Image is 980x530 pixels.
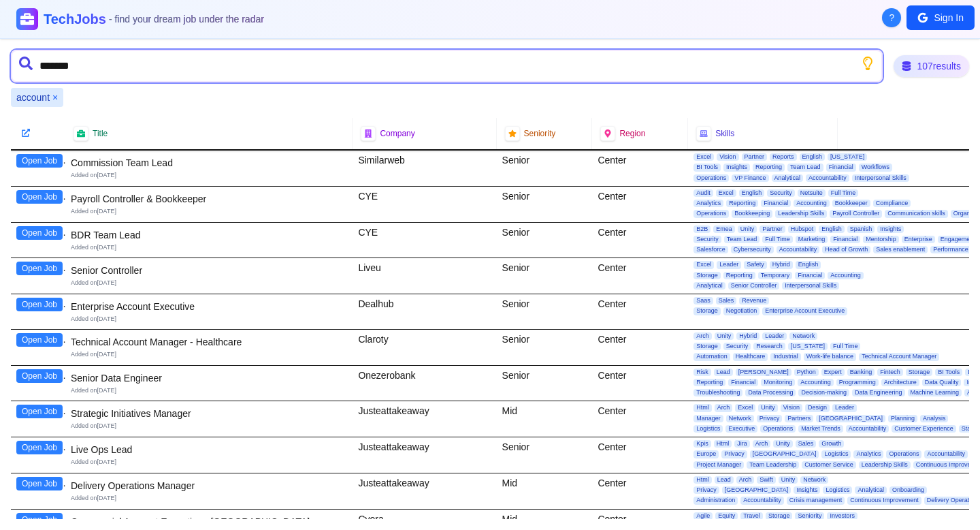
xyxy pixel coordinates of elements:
span: Financial [728,379,758,386]
div: Senior Data Engineer [71,371,347,385]
span: Technical Account Manager [859,353,939,360]
span: Industrial [770,353,801,360]
span: Programming [836,379,879,386]
div: Added on [DATE] [71,386,347,395]
span: Risk [693,369,711,376]
span: Accounting [828,272,864,279]
span: Travel [740,512,763,520]
span: Html [693,476,712,484]
span: Title [93,128,108,139]
span: Security [767,189,795,197]
span: Architecture [881,379,919,386]
span: Arch [736,476,755,484]
span: Arch [753,440,771,448]
span: Html [693,404,712,411]
span: Equity [715,512,738,520]
span: Negotiation [723,307,760,315]
span: Team Leadership [747,461,799,469]
span: Team Lead [724,236,760,243]
span: Full Time [762,236,793,243]
span: Financial [826,163,856,171]
span: Revenue [739,297,769,305]
div: Claroty [353,330,496,365]
span: Analytical [693,282,725,290]
span: Cybersecurity [731,246,774,253]
span: Full Time [828,189,859,197]
span: Swift [757,476,776,484]
span: Mentorship [863,236,899,243]
div: Added on [DATE] [71,422,347,431]
div: Senior Controller [71,264,347,277]
span: Communication skills [885,210,948,217]
button: Open Job [16,513,63,527]
div: Enterprise Account Executive [71,300,347,313]
span: Lead [714,369,733,376]
button: Open Job [16,190,63,204]
div: Strategic Initiatives Manager [71,407,347,420]
span: - find your dream job under the radar [109,14,264,25]
div: Center [592,294,688,329]
span: Investors [827,512,857,520]
span: Banking [847,369,875,376]
span: Storage [693,343,721,350]
span: Storage [693,307,721,315]
span: ? [889,11,895,25]
div: Center [592,473,688,509]
span: Privacy [693,486,719,494]
span: Head of Growth [822,246,870,253]
div: Added on [DATE] [71,350,347,359]
span: B2B [693,225,710,233]
span: Html [714,440,732,448]
span: Full Time [830,343,861,350]
span: Analysis [920,415,949,422]
span: Arch [693,332,712,340]
h1: TechJobs [44,10,264,29]
span: Reporting [723,272,755,279]
div: Live Ops Lead [71,443,347,456]
span: Leader [717,261,741,268]
span: Fintech [877,369,903,376]
span: Enterprise [902,236,935,243]
div: Added on [DATE] [71,279,347,287]
span: Storage [693,272,721,279]
span: Bookkeeping [732,210,772,217]
span: Enterprise Account Executive [762,307,847,315]
div: Senior [497,437,593,473]
span: Reporting [753,163,785,171]
div: Payroll Controller & Bookkeeper [71,192,347,206]
span: Partner [759,225,785,233]
span: Compliance [873,200,911,207]
span: Onboarding [889,486,927,494]
button: Sign In [906,5,975,30]
span: Payroll Controller [830,210,882,217]
span: Network [800,476,828,484]
span: Logistics [693,425,723,433]
div: CYE [353,223,496,258]
span: Operations [693,174,729,182]
span: Work-life balance [804,353,856,360]
span: Manager [693,415,723,422]
span: Unity [758,404,778,411]
span: Senior Controller [728,282,780,290]
span: Customer Experience [892,425,956,433]
div: Added on [DATE] [71,315,347,324]
span: English [796,261,821,268]
span: [GEOGRAPHIC_DATA] [816,415,885,422]
span: Insights [794,486,820,494]
div: Added on [DATE] [71,243,347,252]
span: Financial [795,272,825,279]
span: Accountability [806,174,849,182]
div: Senior [497,330,593,365]
span: Network [726,415,754,422]
span: Vision [781,404,802,411]
span: Hubspot [788,225,817,233]
span: Interpersonal Skills [782,282,839,290]
span: account [16,91,50,104]
span: Jira [734,440,750,448]
span: Analytics [853,450,883,458]
span: Excel [693,261,714,268]
button: About Techjobs [882,8,901,27]
span: Logistics [823,486,852,494]
span: Leader [762,332,787,340]
span: Machine Learning [908,389,962,396]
